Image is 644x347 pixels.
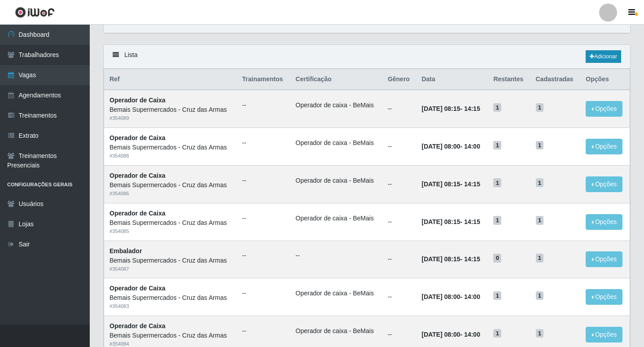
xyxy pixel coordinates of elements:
[421,255,460,263] time: [DATE] 08:15
[421,293,460,300] time: [DATE] 08:00
[110,293,232,303] div: Bemais Supermercados - Cruz das Armas
[110,210,166,217] strong: Operador de Caixa
[242,101,285,110] ul: --
[382,69,416,90] th: Gênero
[464,331,480,338] time: 14:00
[110,247,142,255] strong: Embalador
[110,143,232,152] div: Bemais Supermercados - Cruz das Armas
[104,69,237,90] th: Ref
[110,331,232,340] div: Bemais Supermercados - Cruz das Armas
[296,326,377,336] li: Operador de caixa - BeMais
[110,180,232,190] div: Bemais Supermercados - Cruz das Armas
[493,103,501,112] span: 1
[290,69,382,90] th: Certificação
[421,105,460,112] time: [DATE] 08:15
[536,216,544,225] span: 1
[110,105,232,114] div: Bemais Supermercados - Cruz das Armas
[421,143,460,150] time: [DATE] 08:00
[493,329,501,338] span: 1
[536,254,544,263] span: 1
[493,178,501,187] span: 1
[382,278,416,316] td: --
[586,101,622,117] button: Opções
[488,69,530,90] th: Restantes
[110,190,232,198] div: # 354086
[110,322,166,329] strong: Operador de Caixa
[421,331,480,338] strong: -
[296,289,377,298] li: Operador de caixa - BeMais
[382,165,416,203] td: --
[416,69,488,90] th: Data
[237,69,290,90] th: Trainamentos
[586,327,622,343] button: Opções
[580,69,630,90] th: Opções
[242,251,285,260] ul: --
[296,251,377,260] ul: --
[464,143,480,150] time: 14:00
[536,329,544,338] span: 1
[110,285,166,292] strong: Operador de Caixa
[421,255,480,263] strong: -
[382,241,416,278] td: --
[15,7,55,18] img: CoreUI Logo
[110,97,166,104] strong: Operador de Caixa
[464,255,480,263] time: 14:15
[110,303,232,310] div: # 354083
[493,291,501,300] span: 1
[296,138,377,148] li: Operador de caixa - BeMais
[586,50,621,63] a: Adicionar
[421,218,480,225] strong: -
[110,228,232,235] div: # 354085
[242,176,285,185] ul: --
[110,218,232,228] div: Bemais Supermercados - Cruz das Armas
[242,289,285,298] ul: --
[536,141,544,150] span: 1
[421,293,480,300] strong: -
[536,178,544,187] span: 1
[464,105,480,112] time: 14:15
[586,176,622,192] button: Opções
[421,218,460,225] time: [DATE] 08:15
[104,45,630,69] div: Lista
[586,139,622,154] button: Opções
[530,69,581,90] th: Cadastradas
[242,138,285,148] ul: --
[586,289,622,305] button: Opções
[421,143,480,150] strong: -
[493,254,501,263] span: 0
[296,214,377,223] li: Operador de caixa - BeMais
[464,180,480,188] time: 14:15
[493,141,501,150] span: 1
[536,103,544,112] span: 1
[382,203,416,241] td: --
[242,326,285,336] ul: --
[296,101,377,110] li: Operador de caixa - BeMais
[464,218,480,225] time: 14:15
[586,214,622,230] button: Opções
[586,251,622,267] button: Opções
[382,90,416,127] td: --
[421,180,480,188] strong: -
[110,256,232,265] div: Bemais Supermercados - Cruz das Armas
[421,105,480,112] strong: -
[110,265,232,273] div: # 354087
[421,180,460,188] time: [DATE] 08:15
[110,152,232,160] div: # 354088
[110,134,166,141] strong: Operador de Caixa
[296,176,377,185] li: Operador de caixa - BeMais
[421,331,460,338] time: [DATE] 08:00
[242,214,285,223] ul: --
[110,172,166,179] strong: Operador de Caixa
[110,114,232,122] div: # 354089
[536,291,544,300] span: 1
[493,216,501,225] span: 1
[382,128,416,166] td: --
[464,293,480,300] time: 14:00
